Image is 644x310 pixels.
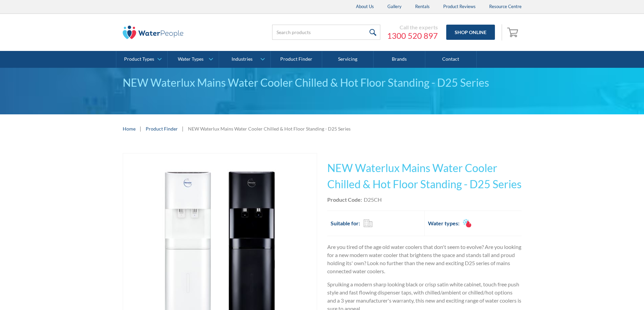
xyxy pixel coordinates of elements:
div: NEW Waterlux Mains Water Cooler Chilled & Hot Floor Standing - D25 Series [123,75,522,91]
div: Call the experts [387,24,438,31]
a: Brands [374,51,425,68]
a: Open cart [505,24,522,40]
h2: Suitable for: [331,219,360,227]
div: | [181,124,185,133]
a: Home [123,125,136,132]
div: NEW Waterlux Mains Water Cooler Chilled & Hot Floor Standing - D25 Series [188,125,351,132]
strong: Product Code: [327,196,362,203]
p: Are you tired of the age old water coolers that don't seem to evolve? Are you looking for a new m... [327,243,522,275]
div: Industries [232,56,253,62]
h1: NEW Waterlux Mains Water Cooler Chilled & Hot Floor Standing - D25 Series [327,160,522,192]
img: shopping cart [507,27,520,37]
a: Industries [219,51,270,68]
a: Product Types [116,51,167,68]
div: | [139,124,142,133]
div: D25CH [364,196,382,204]
a: Product Finder [271,51,322,68]
img: The Water People [123,26,184,39]
a: Contact [425,51,477,68]
div: Water Types [178,56,204,62]
h2: Water types: [428,219,459,227]
a: Product Finder [146,125,178,132]
a: 1300 520 897 [387,31,438,41]
a: Water Types [168,51,219,68]
a: Servicing [322,51,374,68]
div: Product Types [124,56,154,62]
input: Search products [272,25,380,40]
a: Shop Online [446,25,495,40]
